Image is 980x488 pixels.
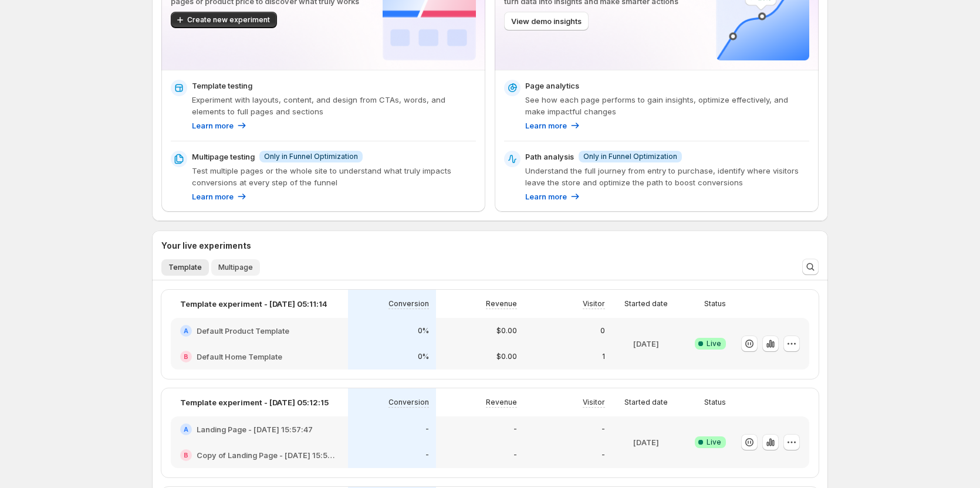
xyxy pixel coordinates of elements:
[180,396,329,408] p: Template experiment - [DATE] 05:12:15
[187,15,270,25] span: Create new experiment
[197,449,339,461] h2: Copy of Landing Page - [DATE] 15:57:47
[184,426,188,433] h2: A
[525,151,574,162] p: Path analysis
[511,15,582,27] span: View demo insights
[192,120,234,131] p: Learn more
[624,299,668,309] p: Started date
[197,423,313,435] h2: Landing Page - [DATE] 15:57:47
[486,299,517,309] p: Revenue
[525,120,581,131] a: Learn more
[601,450,605,460] p: -
[192,151,255,162] p: Multipage testing
[425,425,429,434] p: -
[168,263,202,272] span: Template
[418,352,429,361] p: 0%
[602,352,605,361] p: 1
[525,165,809,188] p: Understand the full journey from entry to purchase, identify where visitors leave the store and o...
[601,425,605,434] p: -
[633,436,659,448] p: [DATE]
[486,398,517,407] p: Revenue
[704,398,726,407] p: Status
[802,259,819,275] button: Search and filter results
[633,338,659,350] p: [DATE]
[513,425,517,434] p: -
[707,339,721,348] span: Live
[388,398,429,407] p: Conversion
[388,299,429,309] p: Conversion
[192,80,252,91] p: Template testing
[192,120,248,131] a: Learn more
[525,94,809,117] p: See how each page performs to gain insights, optimize effectively, and make impactful changes
[583,398,605,407] p: Visitor
[504,12,589,30] button: View demo insights
[525,120,567,131] p: Learn more
[525,191,581,202] a: Learn more
[418,326,429,335] p: 0%
[600,326,605,335] p: 0
[496,326,517,335] p: $0.00
[704,299,726,309] p: Status
[525,191,567,202] p: Learn more
[184,327,188,334] h2: A
[184,452,188,459] h2: B
[171,12,277,28] button: Create new experiment
[425,450,429,460] p: -
[624,398,668,407] p: Started date
[180,298,327,310] p: Template experiment - [DATE] 05:11:14
[583,299,605,309] p: Visitor
[525,80,579,91] p: Page analytics
[496,352,517,361] p: $0.00
[513,450,517,460] p: -
[197,325,289,337] h2: Default Product Template
[192,94,476,117] p: Experiment with layouts, content, and design from CTAs, words, and elements to full pages and sec...
[707,438,721,447] span: Live
[184,353,188,360] h2: B
[192,191,248,202] a: Learn more
[161,240,251,252] h3: Your live experiments
[192,191,234,202] p: Learn more
[197,351,282,362] h2: Default Home Template
[583,152,677,161] span: Only in Funnel Optimization
[218,263,253,272] span: Multipage
[192,165,476,188] p: Test multiple pages or the whole site to understand what truly impacts conversions at every step ...
[264,152,358,161] span: Only in Funnel Optimization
